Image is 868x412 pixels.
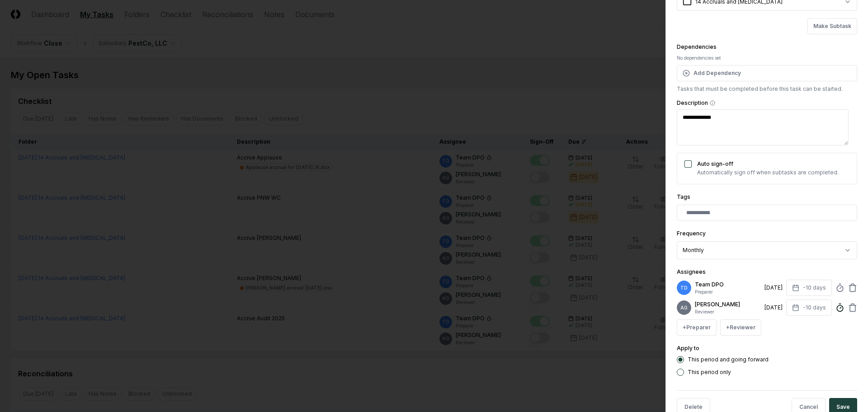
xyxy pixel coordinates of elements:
button: Description [710,100,715,106]
button: Make Subtask [807,18,857,34]
label: Dependencies [677,43,717,50]
label: Tags [677,193,690,200]
button: +Preparer [677,319,717,336]
label: Description [677,100,857,106]
div: [DATE] [764,304,783,312]
div: [DATE] [764,284,783,292]
button: +Reviewer [720,319,761,336]
label: This period only [688,370,731,375]
p: Automatically sign off when subtasks are completed. [697,169,839,177]
button: -10 days [786,300,832,316]
span: AG [680,304,688,311]
span: TD [680,285,688,291]
p: Team DPO [695,281,761,289]
label: Auto sign-off [697,160,733,167]
label: Frequency [677,230,706,237]
p: Reviewer [695,309,761,315]
label: Assignees [677,268,706,275]
button: -10 days [786,280,832,296]
p: Preparer [695,289,761,295]
div: No dependencies set [677,55,857,61]
label: Apply to [677,345,699,351]
p: Tasks that must be completed before this task can be started. [677,85,857,93]
p: [PERSON_NAME] [695,300,761,309]
button: Add Dependency [677,65,857,81]
label: This period and going forward [688,357,769,362]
